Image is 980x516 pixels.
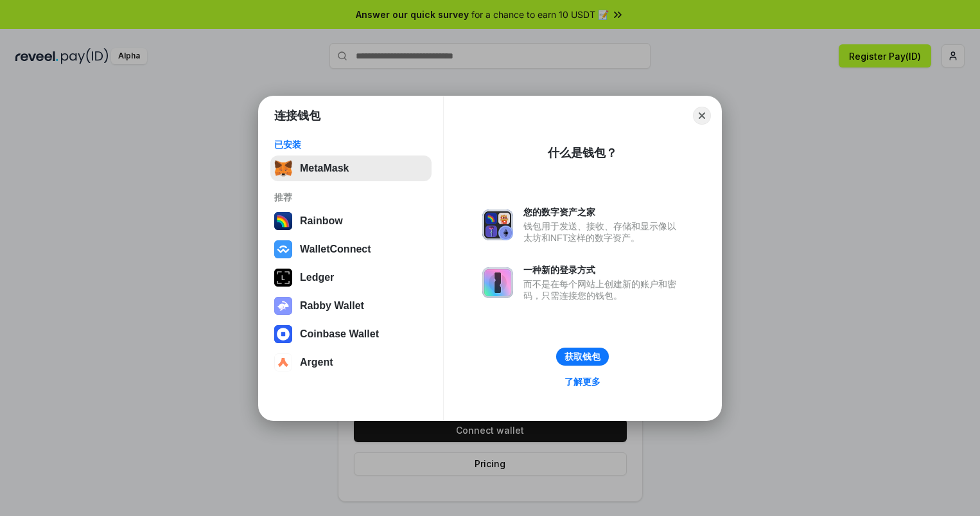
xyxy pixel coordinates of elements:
button: Coinbase Wallet [270,321,432,347]
div: 钱包用于发送、接收、存储和显示像以太坊和NFT这样的数字资产。 [523,220,683,244]
button: Close [693,107,711,125]
button: Argent [270,350,432,375]
img: svg+xml,%3Csvg%20width%3D%2228%22%20height%3D%2228%22%20viewBox%3D%220%200%2028%2028%22%20fill%3D... [274,240,292,258]
div: 了解更多 [564,376,600,387]
div: Rainbow [300,215,343,227]
div: 什么是钱包？ [548,145,617,161]
button: Ledger [270,265,432,290]
div: 您的数字资产之家 [523,206,683,218]
button: Rainbow [270,208,432,234]
div: Argent [300,357,333,368]
button: WalletConnect [270,236,432,262]
img: svg+xml,%3Csvg%20fill%3D%22none%22%20height%3D%2233%22%20viewBox%3D%220%200%2035%2033%22%20width%... [274,159,292,177]
div: Ledger [300,272,334,283]
button: 获取钱包 [556,348,609,366]
img: svg+xml,%3Csvg%20xmlns%3D%22http%3A%2F%2Fwww.w3.org%2F2000%2Fsvg%22%20fill%3D%22none%22%20viewBox... [274,297,292,315]
img: svg+xml,%3Csvg%20xmlns%3D%22http%3A%2F%2Fwww.w3.org%2F2000%2Fsvg%22%20width%3D%2228%22%20height%3... [274,269,292,287]
div: MetaMask [300,163,349,174]
div: 一种新的登录方式 [523,264,683,276]
div: 获取钱包 [564,351,600,362]
button: Rabby Wallet [270,293,432,319]
h1: 连接钱包 [274,108,320,123]
div: WalletConnect [300,244,371,255]
img: svg+xml,%3Csvg%20width%3D%2228%22%20height%3D%2228%22%20viewBox%3D%220%200%2028%2028%22%20fill%3D... [274,353,292,371]
div: Rabby Wallet [300,300,364,312]
div: 推荐 [274,191,428,203]
img: svg+xml,%3Csvg%20xmlns%3D%22http%3A%2F%2Fwww.w3.org%2F2000%2Fsvg%22%20fill%3D%22none%22%20viewBox... [482,209,513,240]
img: svg+xml,%3Csvg%20width%3D%2228%22%20height%3D%2228%22%20viewBox%3D%220%200%2028%2028%22%20fill%3D... [274,325,292,343]
a: 了解更多 [557,373,608,390]
button: MetaMask [270,156,432,181]
div: Coinbase Wallet [300,328,379,340]
img: svg+xml,%3Csvg%20width%3D%22120%22%20height%3D%22120%22%20viewBox%3D%220%200%20120%20120%22%20fil... [274,212,292,230]
img: svg+xml,%3Csvg%20xmlns%3D%22http%3A%2F%2Fwww.w3.org%2F2000%2Fsvg%22%20fill%3D%22none%22%20viewBox... [482,267,513,298]
div: 已安装 [274,139,428,150]
div: 而不是在每个网站上创建新的账户和密码，只需连接您的钱包。 [523,278,683,301]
